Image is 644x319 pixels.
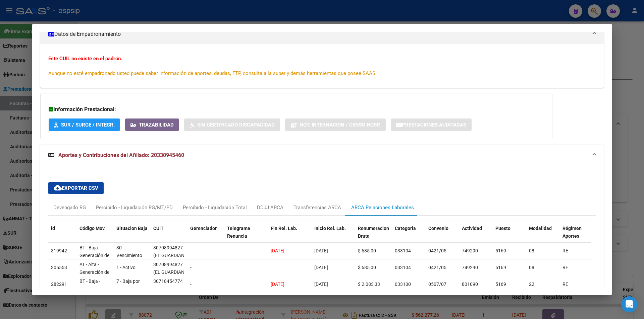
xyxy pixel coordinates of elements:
span: 0421/05 [428,248,446,253]
span: RE [562,248,568,253]
span: Trazabilidad [139,122,174,128]
span: 319942 [51,248,67,253]
span: Convenio [428,226,448,231]
span: BT - Baja - Generación de Clave [79,245,109,266]
span: 08 [529,248,534,253]
datatable-header-cell: Actividad [459,221,493,251]
span: Renumeracion Bruta [358,226,389,239]
div: Devengado RG [53,204,86,211]
span: - [190,248,192,253]
span: (EL GUARDIAN SRL) [153,269,184,283]
span: Fin Rel. Lab. [271,226,297,231]
mat-expansion-panel-header: Datos de Empadronamiento [40,24,604,44]
datatable-header-cell: Situacion Baja [114,221,151,251]
strong: Este CUIL no existe en el padrón. [48,56,122,62]
datatable-header-cell: id [48,221,77,251]
span: 22 [529,282,534,287]
button: Not. Internacion / Censo Hosp. [285,118,386,131]
span: 282291 [51,282,67,287]
button: SUR / SURGE / INTEGR. [49,118,120,131]
span: Sin Certificado Discapacidad [197,122,275,128]
span: Régimen Aportes [562,226,582,239]
span: id [51,226,55,231]
span: Inicio Rel. Lab. [314,226,346,231]
button: Prestaciones Auditadas [391,118,472,131]
span: [DATE] [271,282,284,287]
span: $ 685,00 [358,265,376,270]
span: 5169 [495,265,506,270]
span: Aportes y Contribuciones del Afiliado: 20330945460 [58,152,184,158]
div: Percibido - Liquidación RG/MT/PD [96,204,173,211]
div: 30708994827 [153,261,183,268]
datatable-header-cell: Renumeracion Bruta [355,221,392,251]
span: 033104 [395,248,411,253]
span: Not. Internacion / Censo Hosp. [300,122,380,128]
datatable-header-cell: Inicio Rel. Lab. [312,221,355,251]
span: 7 - Baja por despido [116,278,140,292]
span: Código Mov. [79,226,106,231]
span: BT - Baja - Generación de Clave [79,278,109,299]
span: (INVICT SECURITY SOLUTIONS S. A.) [153,286,183,314]
datatable-header-cell: CUIT [151,221,187,251]
datatable-header-cell: Modalidad [526,221,560,251]
div: DDJJ ARCA [257,204,283,211]
datatable-header-cell: Régimen Aportes [560,221,593,251]
span: [DATE] [314,265,328,270]
span: 305553 [51,265,67,270]
span: Exportar CSV [54,185,98,191]
mat-panel-title: Datos de Empadronamiento [48,30,588,38]
div: Transferencias ARCA [293,204,341,211]
span: Actividad [462,226,482,231]
span: [DATE] [314,248,328,253]
div: Datos de Empadronamiento [40,44,604,88]
datatable-header-cell: Código Mov. [77,221,114,251]
span: 0507/07 [428,282,446,287]
button: Sin Certificado Discapacidad [184,118,280,131]
span: - [190,265,192,270]
span: 0421/05 [428,265,446,270]
div: Open Intercom Messenger [621,296,637,312]
div: 30708994827 [153,244,183,252]
span: 801090 [462,282,478,287]
span: Gerenciador [190,226,217,231]
datatable-header-cell: Telegrama Renuncia [224,221,268,251]
span: 5169 [495,248,506,253]
datatable-header-cell: Puesto [493,221,526,251]
mat-icon: cloud_download [54,184,62,192]
button: Exportar CSV [48,182,104,194]
datatable-header-cell: Fin Rel. Lab. [268,221,312,251]
span: RE [562,282,568,287]
span: 30 - Vencimiento de plazo / ART. 250 - LCT [116,245,147,273]
div: Percibido - Liquidación Total [183,204,247,211]
span: (EL GUARDIAN SRL) [153,253,184,266]
span: CUIT [153,226,164,231]
span: Telegrama Renuncia [227,226,250,239]
span: Puesto [495,226,511,231]
h3: Información Prestacional: [49,105,544,113]
span: 749290 [462,248,478,253]
span: 5169 [495,282,506,287]
span: Aunque no esté empadronado usted puede saber información de aportes, deudas, FTP, consulta a la s... [48,70,377,76]
div: 30718454774 [153,277,183,285]
datatable-header-cell: Categoria [392,221,426,251]
span: Modalidad [529,226,552,231]
span: 033104 [395,265,411,270]
span: Prestaciones Auditadas [402,122,466,128]
span: SUR / SURGE / INTEGR. [61,122,115,128]
span: 08 [529,265,534,270]
div: ARCA Relaciones Laborales [351,204,414,211]
button: Trazabilidad [125,118,179,131]
span: 033100 [395,282,411,287]
mat-expansion-panel-header: Aportes y Contribuciones del Afiliado: 20330945460 [40,145,604,166]
span: [DATE] [314,282,328,287]
span: RE [562,265,568,270]
span: 1 - Activo [116,265,136,270]
span: 749290 [462,265,478,270]
datatable-header-cell: Gerenciador [187,221,224,251]
span: [DATE] [271,248,284,253]
span: Categoria [395,226,416,231]
span: AT - Alta - Generación de clave [79,262,109,283]
datatable-header-cell: Convenio [426,221,459,251]
span: $ 685,00 [358,248,376,253]
span: $ 2.083,33 [358,282,380,287]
